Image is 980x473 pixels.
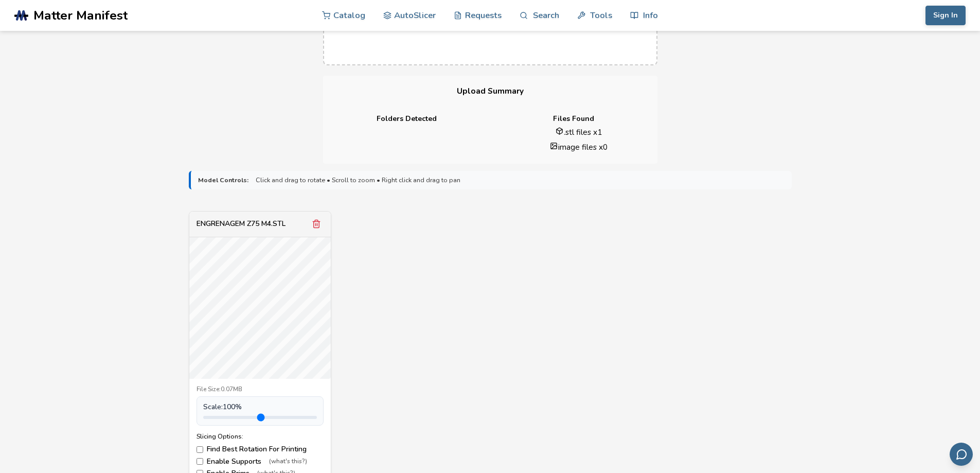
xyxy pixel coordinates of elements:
span: Scale: 100 % [203,403,242,411]
div: Slicing Options: [197,433,324,440]
li: image files x 0 [508,142,650,152]
button: Send feedback via email [950,443,973,466]
label: Enable Supports [197,458,324,466]
h4: Folders Detected [330,115,483,123]
div: File Size: 0.07MB [197,386,324,393]
input: Find Best Rotation For Printing [197,446,203,453]
button: Sign In [925,6,966,25]
h3: Upload Summary [323,76,657,107]
span: (what's this?) [269,458,307,465]
label: Find Best Rotation For Printing [197,445,324,453]
span: Click and drag to rotate • Scroll to zoom • Right click and drag to pan [256,177,460,184]
h4: Files Found [497,115,650,123]
strong: Model Controls: [198,177,248,184]
li: .stl files x 1 [508,127,650,137]
span: Matter Manifest [33,8,128,23]
button: Remove model [309,217,324,231]
div: ENGRENAGEM Z75 M4.STL [197,220,286,228]
input: Enable Supports(what's this?) [197,458,203,465]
